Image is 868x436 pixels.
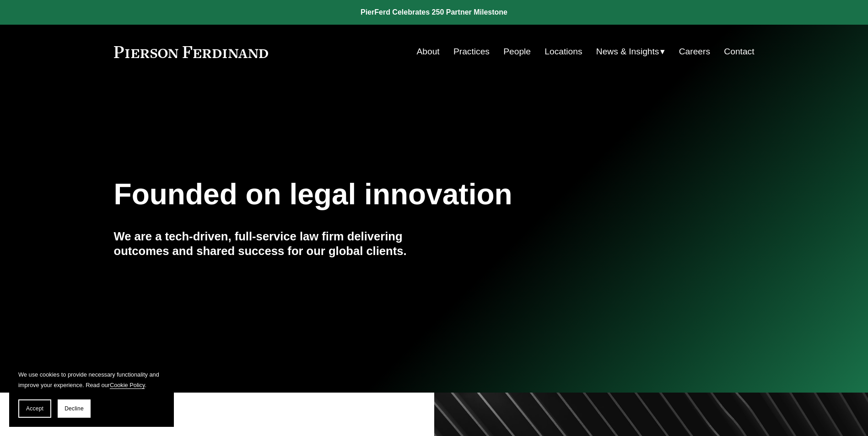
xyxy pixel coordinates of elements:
[110,382,145,388] a: Cookie Policy
[679,43,710,60] a: Careers
[545,43,582,60] a: Locations
[65,405,84,412] span: Decline
[453,43,490,60] a: Practices
[724,43,754,60] a: Contact
[503,43,531,60] a: People
[596,43,665,60] a: folder dropdown
[114,178,648,211] h1: Founded on legal innovation
[18,369,165,390] p: We use cookies to provide necessary functionality and improve your experience. Read our .
[114,229,434,259] h4: We are a tech-driven, full-service law firm delivering outcomes and shared success for our global...
[9,360,174,427] section: Cookie banner
[596,44,659,60] span: News & Insights
[18,399,51,418] button: Accept
[417,43,440,60] a: About
[58,399,91,418] button: Decline
[26,405,43,412] span: Accept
